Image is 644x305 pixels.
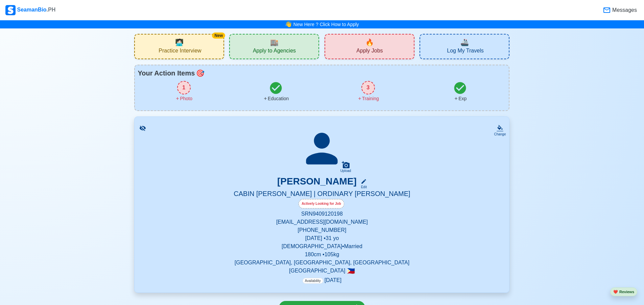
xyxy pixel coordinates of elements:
div: Edit [358,184,367,190]
p: [PHONE_NUMBER] [143,226,501,234]
span: bell [284,20,293,29]
span: Practice Interview [159,47,201,56]
div: Change [494,132,506,137]
span: Log My Travels [447,47,483,56]
img: Logo [5,5,16,15]
div: Exp [454,95,467,102]
span: new [365,37,374,47]
div: SeamanBio [5,5,55,15]
span: .PH [47,7,56,13]
div: Training [357,95,379,102]
span: heart [613,290,618,294]
span: Apply Jobs [356,47,383,56]
p: [EMAIL_ADDRESS][DOMAIN_NAME] [143,218,501,226]
h3: [PERSON_NAME] [277,176,357,190]
span: todo [196,68,205,78]
span: 🇵🇭 [347,268,355,274]
h5: CABIN [PERSON_NAME] | ORDINARY [PERSON_NAME] [143,190,501,199]
div: Actively Looking for Job [299,199,344,209]
span: Messages [611,6,637,14]
p: [DEMOGRAPHIC_DATA] • Married [143,242,501,250]
p: [GEOGRAPHIC_DATA], [GEOGRAPHIC_DATA], [GEOGRAPHIC_DATA] [143,259,501,267]
p: [DATE] • 31 yo [143,234,501,242]
div: Photo [175,95,192,102]
p: [DATE] [303,276,341,284]
div: Upload [340,169,351,173]
div: 1 [177,81,191,94]
span: Availability [303,278,323,284]
span: agencies [270,37,279,47]
p: SRN 9409120198 [143,210,501,218]
p: 180 cm • 105 kg [143,250,501,259]
span: Apply to Agencies [253,47,296,56]
span: interview [175,37,184,47]
div: 3 [361,81,375,94]
button: heartReviews [610,287,637,297]
a: New Here ? Click How to Apply [293,22,359,27]
span: travel [460,37,469,47]
div: Your Action Items [138,68,506,78]
div: New [212,32,225,39]
p: [GEOGRAPHIC_DATA] [143,267,501,275]
div: Education [263,95,289,102]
